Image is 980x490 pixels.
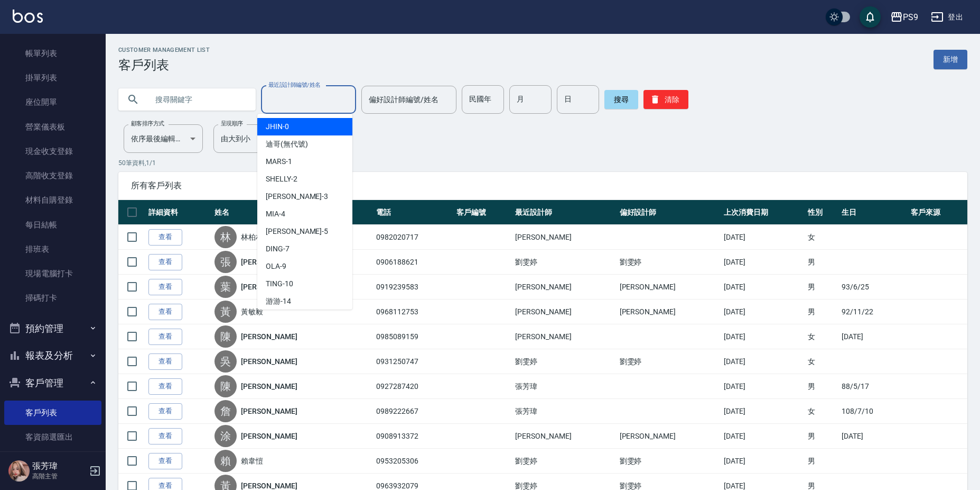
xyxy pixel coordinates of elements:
[4,139,101,164] a: 現金收支登錄
[214,276,237,298] div: 葉
[805,225,839,250] td: 女
[721,275,805,300] td: [DATE]
[214,375,237,397] div: 陳
[4,41,101,66] a: 帳單列表
[374,275,454,300] td: 0919239583
[118,158,967,168] p: 50 筆資料, 1 / 1
[805,200,839,225] th: 性別
[214,400,237,422] div: 詹
[213,124,293,153] div: 由大到小
[721,250,805,275] td: [DATE]
[32,461,86,471] h5: 張芳瑋
[4,315,101,342] button: 預約管理
[214,350,237,373] div: 吳
[148,453,182,469] a: 查看
[721,200,805,225] th: 上次消費日期
[214,325,237,348] div: 陳
[721,399,805,424] td: [DATE]
[266,191,328,202] span: [PERSON_NAME] -3
[146,200,212,225] th: 詳細資料
[241,282,297,292] a: [PERSON_NAME]
[617,250,721,275] td: 劉雯婷
[604,90,638,109] button: 搜尋
[839,275,908,300] td: 93/6/25
[805,399,839,424] td: 女
[241,232,263,242] a: 林柏村
[908,200,967,225] th: 客戶來源
[214,425,237,447] div: 涂
[839,424,908,449] td: [DATE]
[512,225,617,250] td: [PERSON_NAME]
[4,115,101,139] a: 營業儀表板
[374,300,454,324] td: 0968112753
[266,243,290,255] span: DING -7
[617,449,721,474] td: 劉雯婷
[13,10,43,23] img: Logo
[617,424,721,449] td: [PERSON_NAME]
[805,275,839,300] td: 男
[512,324,617,349] td: [PERSON_NAME]
[927,7,967,27] button: 登出
[4,261,101,286] a: 現場電腦打卡
[266,174,297,185] span: SHELLY -2
[241,306,263,317] a: 黃敏毅
[805,250,839,275] td: 男
[374,324,454,349] td: 0985089159
[148,229,182,246] a: 查看
[374,349,454,374] td: 0931250747
[805,424,839,449] td: 男
[617,200,721,225] th: 偏好設計師
[4,164,101,188] a: 高階收支登錄
[617,300,721,324] td: [PERSON_NAME]
[241,381,297,392] a: [PERSON_NAME]
[805,300,839,324] td: 男
[32,471,86,481] p: 高階主管
[4,237,101,261] a: 排班表
[512,200,617,225] th: 最近設計師
[266,296,291,307] span: 游游 -14
[860,6,881,28] button: save
[4,369,101,397] button: 客戶管理
[266,139,308,150] span: 迪哥 (無代號)
[214,226,237,248] div: 林
[241,406,297,416] a: [PERSON_NAME]
[839,399,908,424] td: 108/7/10
[454,200,513,225] th: 客戶編號
[721,300,805,324] td: [DATE]
[374,399,454,424] td: 0989222667
[266,226,328,237] span: [PERSON_NAME] -5
[721,349,805,374] td: [DATE]
[148,304,182,320] a: 查看
[4,286,101,310] a: 掃碼打卡
[512,449,617,474] td: 劉雯婷
[118,47,210,53] h2: Customer Management List
[268,81,321,89] label: 最近設計師編號/姓名
[839,324,908,349] td: [DATE]
[241,456,263,466] a: 賴韋愷
[512,349,617,374] td: 劉雯婷
[374,200,454,225] th: 電話
[124,124,203,153] div: 依序最後編輯時間
[131,120,164,128] label: 顧客排序方式
[374,449,454,474] td: 0953205306
[241,431,297,441] a: [PERSON_NAME]
[4,425,101,449] a: 客資篩選匯出
[839,374,908,399] td: 88/5/17
[148,254,182,270] a: 查看
[118,58,210,72] h3: 客戶列表
[374,250,454,275] td: 0906188621
[221,120,243,128] label: 呈現順序
[214,301,237,323] div: 黃
[148,378,182,395] a: 查看
[131,180,955,191] span: 所有客戶列表
[241,356,297,367] a: [PERSON_NAME]
[643,90,688,109] button: 清除
[8,460,30,482] img: Person
[805,449,839,474] td: 男
[805,324,839,349] td: 女
[148,85,247,114] input: 搜尋關鍵字
[148,329,182,345] a: 查看
[4,401,101,425] a: 客戶列表
[839,300,908,324] td: 92/11/22
[886,6,922,28] button: PS9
